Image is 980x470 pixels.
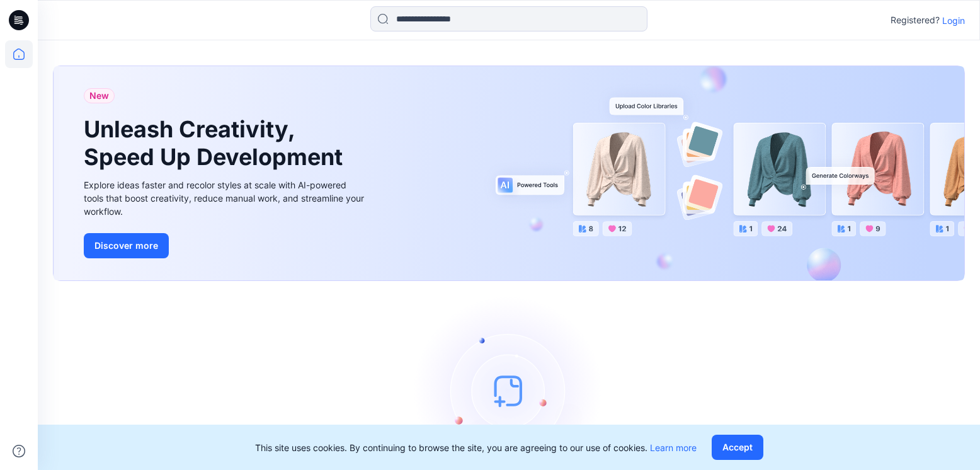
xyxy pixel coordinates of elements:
[712,435,763,460] button: Accept
[650,442,697,453] a: Learn more
[255,441,697,454] p: This site uses cookies. By continuing to browse the site, you are agreeing to our use of cookies.
[84,233,367,258] a: Discover more
[942,14,965,27] p: Login
[891,13,940,28] p: Registered?
[84,116,348,170] h1: Unleash Creativity, Speed Up Development
[84,233,169,258] button: Discover more
[84,178,367,218] div: Explore ideas faster and recolor styles at scale with AI-powered tools that boost creativity, red...
[89,88,109,103] span: New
